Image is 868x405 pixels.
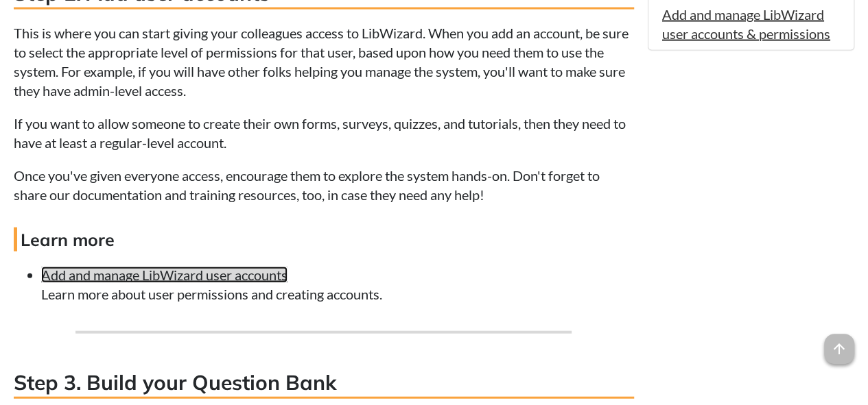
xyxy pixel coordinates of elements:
h3: Step 3. Build your Question Bank [14,368,634,399]
p: Once you've given everyone access, encourage them to explore the system hands-on. Don't forget to... [14,166,634,204]
li: Learn more about user permissions and creating accounts. [41,265,634,304]
a: Add and manage LibWizard user accounts [41,267,288,283]
span: arrow_upward [824,334,854,364]
p: If you want to allow someone to create their own forms, surveys, quizzes, and tutorials, then the... [14,114,634,152]
a: Add and manage LibWizard user accounts & permissions [662,6,830,42]
h4: Learn more [14,228,634,251]
a: arrow_upward [824,335,854,352]
p: This is where you can start giving your colleagues access to LibWizard. When you add an account, ... [14,23,634,100]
